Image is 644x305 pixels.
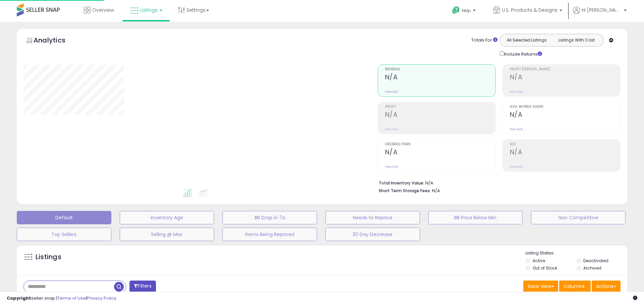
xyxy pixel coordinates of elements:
button: Non Competitive [531,211,626,224]
button: Default [17,211,111,224]
span: Revenue [385,68,495,71]
span: N/A [432,187,440,194]
button: Needs to Reprice [325,211,420,224]
small: Prev: N/A [510,127,523,131]
div: Include Returns [495,50,550,58]
b: Total Inventory Value: [379,180,424,186]
h5: Analytics [34,35,78,47]
span: Listings [140,7,158,13]
span: Avg. Buybox Share [510,105,620,109]
button: BB Price Below Min [428,211,523,224]
button: Listings With Cost [551,36,601,45]
b: Short Term Storage Fees: [379,188,431,194]
span: ROI [510,143,620,146]
small: Prev: N/A [510,90,523,94]
button: Selling @ Max [120,228,214,241]
div: Totals For [471,37,497,44]
div: seller snap | | [7,295,116,302]
button: All Selected Listings [502,36,552,45]
li: N/A [379,178,615,186]
strong: Copyright [7,295,31,301]
span: Overview [92,7,114,13]
button: BB Drop in 7d [222,211,317,224]
button: Items Being Repriced [222,228,317,241]
button: Top Sellers [17,228,111,241]
span: Profit [PERSON_NAME] [510,68,620,71]
small: Prev: N/A [385,165,398,169]
span: Ordered Items [385,143,495,146]
h2: N/A [510,73,620,82]
button: 30 Day Decrease [325,228,420,241]
span: Help [462,8,471,13]
button: Inventory Age [120,211,214,224]
h2: N/A [385,111,495,120]
small: Prev: N/A [385,127,398,131]
a: Help [447,1,482,22]
a: Hi [PERSON_NAME] [573,7,627,22]
h2: N/A [385,73,495,82]
i: Get Help [452,6,460,14]
span: Profit [385,105,495,109]
h2: N/A [510,111,620,120]
h2: N/A [385,148,495,157]
small: Prev: N/A [510,165,523,169]
span: Hi [PERSON_NAME] [582,7,622,13]
small: Prev: N/A [385,90,398,94]
h2: N/A [510,148,620,157]
span: U.S. Products & Designs [502,7,557,13]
